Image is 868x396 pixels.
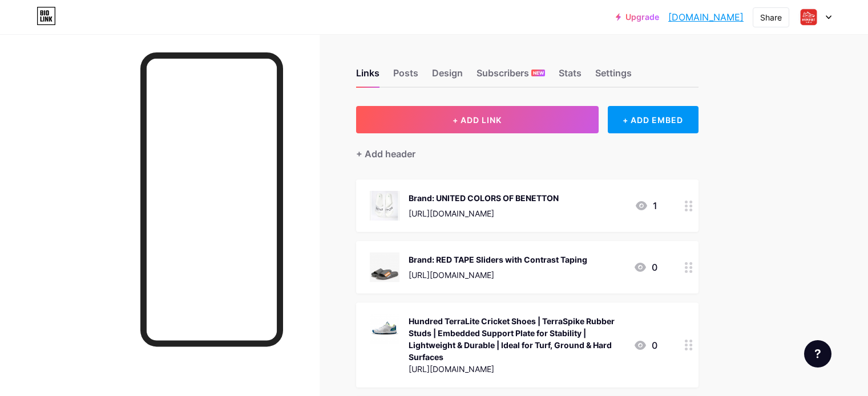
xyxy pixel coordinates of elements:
[453,115,502,125] span: + ADD LINK
[356,147,415,161] div: + Add header
[595,66,632,87] div: Settings
[393,66,418,87] div: Posts
[633,260,657,274] div: 0
[356,106,599,133] button: + ADD LINK
[370,191,399,221] img: Brand: UNITED COLORS OF BENETTON
[356,66,380,87] div: Links
[608,106,699,133] div: + ADD EMBED
[798,6,819,28] img: hypefeetindia
[668,10,744,24] a: [DOMAIN_NAME]
[635,199,657,213] div: 1
[370,252,399,282] img: Brand: RED TAPE Sliders with Contrast Taping
[409,207,559,219] div: [URL][DOMAIN_NAME]
[409,192,559,204] div: Brand: UNITED COLORS OF BENETTON
[409,254,587,266] div: Brand: RED TAPE Sliders with Contrast Taping
[409,315,624,363] div: Hundred TerraLite Cricket Shoes | TerraSpike Rubber Studs | Embedded Support Plate for Stability ...
[409,269,587,281] div: [URL][DOMAIN_NAME]
[559,66,582,87] div: Stats
[409,363,624,375] div: [URL][DOMAIN_NAME]
[370,314,399,344] img: Hundred TerraLite Cricket Shoes | TerraSpike Rubber Studs | Embedded Support Plate for Stability ...
[760,11,782,23] div: Share
[477,66,545,87] div: Subscribers
[633,338,657,352] div: 0
[533,70,544,76] span: NEW
[616,13,659,22] a: Upgrade
[432,66,463,87] div: Design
